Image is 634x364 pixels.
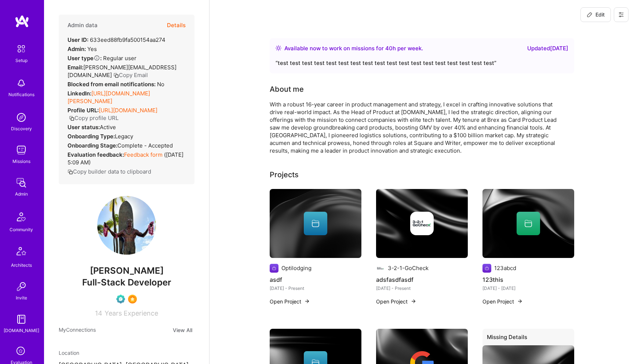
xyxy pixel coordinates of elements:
strong: User ID: [68,36,88,43]
strong: User status: [68,124,100,131]
img: Community [12,208,30,226]
button: Open Project [482,298,523,305]
img: cover [482,189,574,258]
a: Feedback form [124,151,163,158]
img: Evaluation Call Pending [116,295,125,303]
strong: LinkedIn: [68,90,91,97]
a: [URL][DOMAIN_NAME] [99,107,157,114]
h4: Admin data [68,22,98,29]
div: Missing Details [482,329,574,348]
div: Missions [12,157,30,165]
img: Architects [12,244,30,261]
div: [DATE] - Present [270,284,361,292]
img: logo [15,15,29,28]
div: [DOMAIN_NAME] [4,327,39,334]
span: 14 [95,309,102,317]
i: icon SelectionTeam [14,345,28,358]
img: Company logo [376,264,385,273]
button: Open Project [270,298,310,305]
h4: adsfasdfasdf [376,275,468,284]
button: View All [171,326,194,334]
h4: 123this [482,275,574,284]
img: Availability [276,45,281,51]
img: cover [270,189,361,258]
div: Optilodging [281,264,311,272]
img: arrow-right [411,298,416,304]
button: Copy profile URL [69,114,119,122]
span: Active [100,124,116,131]
div: [DATE] - Present [376,284,468,292]
div: Updated [DATE] [527,44,568,53]
i: icon Copy [69,116,74,121]
strong: Admin: [68,45,86,52]
img: Invite [14,279,29,294]
strong: User type : [68,55,102,62]
img: teamwork [14,143,29,157]
img: SelectionTeam [128,295,137,303]
i: icon Copy [113,73,119,78]
div: Setup [15,57,28,64]
span: Edit [587,11,605,18]
img: Company logo [482,264,491,273]
strong: Blocked from email notifications: [68,81,157,88]
span: Years Experience [105,309,158,317]
div: About me [270,84,304,95]
button: Edit [580,7,611,22]
div: Projects [270,169,299,180]
button: Details [167,15,186,36]
div: 123abcd [494,264,516,272]
img: Company logo [410,212,434,235]
div: [DATE] - [DATE] [482,284,574,292]
a: [URL][DOMAIN_NAME][PERSON_NAME] [68,90,150,105]
strong: Onboarding Type: [68,133,115,140]
span: [PERSON_NAME][EMAIL_ADDRESS][DOMAIN_NAME] [68,64,176,79]
div: No [68,80,164,88]
strong: Onboarding Stage: [68,142,117,149]
i: icon Copy [68,169,73,175]
button: Copy builder data to clipboard [68,168,151,175]
img: guide book [14,312,29,327]
img: discovery [14,110,29,125]
div: Regular user [68,54,136,62]
span: [PERSON_NAME] [59,265,194,276]
div: Location [59,349,194,357]
div: 633eed88fb9fa500154aa274 [68,36,165,44]
strong: Evaluation feedback: [68,151,124,158]
img: setup [14,41,29,57]
strong: Profile URL: [68,107,99,114]
div: Community [10,226,33,233]
img: Company logo [270,264,278,273]
img: User Avatar [97,196,156,255]
div: 3-2-1-GoCheck [388,264,429,272]
h4: asdf [270,275,361,284]
i: Help [94,55,100,61]
div: Architects [11,261,32,269]
span: legacy [115,133,133,140]
div: Discovery [11,125,32,132]
img: bell [14,76,29,91]
button: Copy Email [113,71,148,79]
img: arrow-right [517,298,523,304]
img: admin teamwork [14,175,29,190]
span: Complete - Accepted [117,142,173,149]
img: arrow-right [304,298,310,304]
div: With a robust 16-year career in product management and strategy, I excel in crafting innovative s... [270,101,563,154]
div: Invite [16,294,27,302]
div: Available now to work on missions for h per week . [284,44,423,53]
strong: Email: [68,64,83,71]
div: Admin [15,190,28,198]
div: “ test test test test test test test test test test test test test test test test test test ” [276,59,568,68]
span: My Connections [59,326,96,334]
div: Notifications [8,91,34,98]
span: Full-Stack Developer [82,277,171,288]
div: ( [DATE] 5:09 AM ) [68,151,186,166]
div: Yes [68,45,97,53]
img: cover [376,189,468,258]
button: Open Project [376,298,416,305]
span: 40 [385,45,393,52]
